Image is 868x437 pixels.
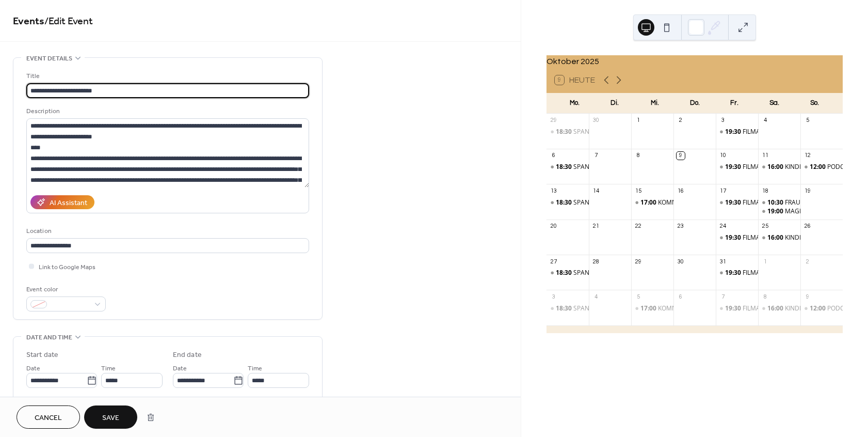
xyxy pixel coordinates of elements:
[26,71,307,82] div: Title
[761,152,769,160] div: 11
[634,187,642,195] div: 15
[592,187,600,195] div: 14
[546,55,843,68] div: Oktober 2025
[556,269,573,277] span: 18:30
[50,198,87,209] div: AI Assistant
[631,198,673,207] div: KOMME WER WOLLE
[719,293,727,301] div: 7
[556,163,573,171] span: 18:30
[550,293,557,301] div: 3
[556,198,573,207] span: 18:30
[677,293,684,301] div: 6
[634,223,642,230] div: 22
[800,163,843,171] div: PODCAST LIVE
[556,304,573,313] span: 18:30
[550,223,557,230] div: 20
[677,117,684,124] div: 2
[102,413,119,424] span: Save
[810,304,827,313] span: 12:00
[716,304,758,313] div: FILMABEND: ZWEIGSTELLE-BÜROKRATIE KENNT KEIN JENSEITS
[640,198,658,207] span: 17:00
[677,223,684,230] div: 23
[635,93,674,114] div: Mi.
[761,293,769,301] div: 8
[634,117,642,124] div: 1
[810,163,827,171] span: 12:00
[758,198,800,207] div: FRAUENKINO: WUNDERSCHÖNER
[725,163,743,171] span: 19:30
[719,152,727,160] div: 10
[677,152,684,160] div: 9
[550,187,557,195] div: 13
[573,269,654,277] div: SPANISCH A1 AB LEKTION 1
[550,152,557,160] div: 6
[677,258,684,266] div: 30
[573,128,654,136] div: SPANISCH A1 AB LEKTION 1
[592,223,600,230] div: 21
[767,163,785,171] span: 16:00
[785,233,821,242] div: KINDERKINO
[725,304,743,313] span: 19:30
[715,93,754,114] div: Fr.
[803,223,811,230] div: 26
[761,223,769,230] div: 25
[754,93,794,114] div: Sa.
[17,405,80,429] button: Cancel
[30,195,94,209] button: AI Assistant
[26,332,72,343] span: Date and time
[803,117,811,124] div: 5
[785,207,829,216] div: MAGIC DINNER
[719,187,727,195] div: 17
[758,207,800,216] div: MAGIC DINNER
[716,128,758,136] div: FILMABEND: ES IST NUR EINE PHASE, HASE
[634,258,642,266] div: 29
[592,152,600,160] div: 7
[716,233,758,242] div: FILMABEND: DIE HERRLICHKEIT DES LEBENS
[173,363,187,374] span: Date
[719,258,727,266] div: 31
[26,284,104,295] div: Event color
[26,226,307,237] div: Location
[573,304,654,313] div: SPANISCH A1 AB LEKTION 1
[556,128,573,136] span: 18:30
[725,128,743,136] span: 19:30
[44,11,93,32] span: / Edit Event
[592,293,600,301] div: 4
[595,93,635,114] div: Di.
[640,304,658,313] span: 17:00
[743,128,867,136] div: FILMABEND: ES IST NUR EINE PHASE, HASE
[26,350,58,361] div: Start date
[634,293,642,301] div: 5
[800,304,843,313] div: PODCAST LIVE
[550,117,557,124] div: 29
[803,293,811,301] div: 9
[719,117,727,124] div: 3
[785,163,821,171] div: KINDERKINO
[743,269,823,277] div: FILMABEND: RIEFFENSTAHL
[761,187,769,195] div: 18
[26,363,40,374] span: Date
[573,163,654,171] div: SPANISCH A1 AB LEKTION 1
[758,304,800,313] div: KINDERKINO
[767,233,785,242] span: 16:00
[767,207,785,216] span: 19:00
[84,405,137,429] button: Save
[767,304,785,313] span: 16:00
[795,93,834,114] div: So.
[658,304,717,313] div: KOMME WER WOLLE
[677,187,684,195] div: 16
[716,269,758,277] div: FILMABEND: RIEFFENSTAHL
[716,163,758,171] div: FILMABEND: KUNDSCHAFTER DES FRIEDENS 2
[173,350,202,361] div: End date
[546,128,589,136] div: SPANISCH A1 AB LEKTION 1
[758,233,800,242] div: KINDERKINO
[725,233,743,242] span: 19:30
[767,198,785,207] span: 10:30
[758,163,800,171] div: KINDERKINO
[631,304,673,313] div: KOMME WER WOLLE
[725,269,743,277] span: 19:30
[592,258,600,266] div: 28
[546,198,589,207] div: SPANISCH A1 AB LEKTION 1
[13,11,44,32] a: Events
